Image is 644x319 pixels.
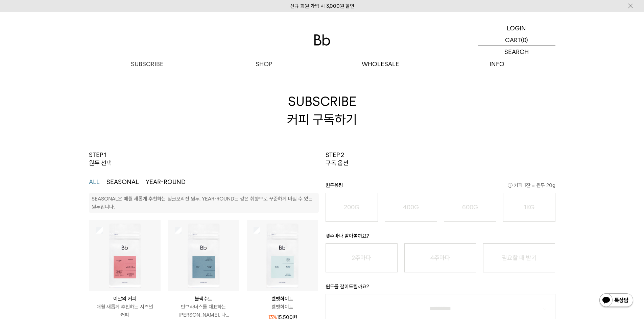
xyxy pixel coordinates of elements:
a: SHOP [206,58,322,70]
p: 원두를 갈아드릴까요? [326,283,555,294]
p: STEP 2 구독 옵션 [326,151,349,167]
button: YEAR-ROUND [146,178,186,186]
p: 이달의 커피 [89,295,161,303]
o: 1KG [524,204,534,211]
p: (0) [521,34,528,46]
a: SUBSCRIBE [89,58,206,70]
img: 카카오톡 채널 1:1 채팅 버튼 [599,293,634,309]
p: SEARCH [504,46,529,58]
img: 로고 [314,34,330,46]
p: STEP 1 원두 선택 [89,151,112,167]
span: 커피 1잔 = 윈두 20g [508,181,555,189]
p: CART [505,34,521,46]
button: 필요할 때 받기 [483,243,555,272]
p: 블랙수트 [168,295,239,303]
p: SEASONAL은 매월 새롭게 추천하는 싱글오리진 원두, YEAR-ROUND는 같은 취향으로 꾸준하게 마실 수 있는 원두입니다. [92,196,313,210]
button: 4주마다 [404,243,476,272]
button: 1KG [503,193,555,222]
button: 2주마다 [326,243,398,272]
button: 400G [385,193,437,222]
o: 600G [462,204,478,211]
p: 원두용량 [326,181,555,193]
p: LOGIN [507,22,526,34]
img: 상품이미지 [247,220,318,291]
o: 200G [344,204,359,211]
a: LOGIN [478,22,555,34]
a: 신규 회원 가입 시 3,000원 할인 [290,3,354,9]
img: 상품이미지 [168,220,239,291]
button: SEASONAL [106,178,139,186]
o: 400G [403,204,419,211]
p: WHOLESALE [322,58,439,70]
p: 빈브라더스를 대표하는 [PERSON_NAME]. 다... [168,303,239,319]
button: 600G [444,193,496,222]
img: 상품이미지 [89,220,161,291]
p: 벨벳화이트 [247,303,318,311]
p: 몇주마다 받아볼까요? [326,232,555,243]
button: 200G [326,193,378,222]
p: 벨벳화이트 [247,295,318,303]
h2: SUBSCRIBE 커피 구독하기 [89,70,555,151]
a: CART (0) [478,34,555,46]
p: 매월 새롭게 추천하는 시즈널 커피 [89,303,161,319]
button: ALL [89,178,100,186]
p: INFO [439,58,555,70]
